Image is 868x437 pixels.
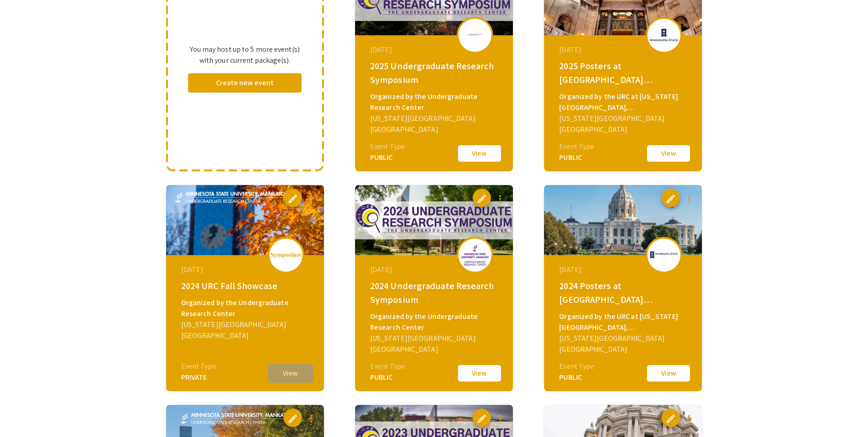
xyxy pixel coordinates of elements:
button: Create new event [188,73,302,93]
button: edit [284,189,302,207]
button: View [646,144,691,163]
div: 2025 Undergraduate Research Symposium [370,59,500,87]
div: [US_STATE][GEOGRAPHIC_DATA] [GEOGRAPHIC_DATA] [370,333,500,355]
button: edit [662,409,680,427]
div: 2024 Posters at [GEOGRAPHIC_DATA][PERSON_NAME] [559,279,689,306]
div: Organized by the URC at [US_STATE][GEOGRAPHIC_DATA], [GEOGRAPHIC_DATA] [559,311,689,333]
mat-icon: more_vert [684,193,695,204]
button: View [268,364,313,383]
button: View [457,364,502,383]
span: edit [287,193,298,204]
div: Organized by the Undergraduate Research Center [181,297,311,319]
div: [DATE] [559,264,689,275]
div: 2024 Undergraduate Research Symposium [370,279,500,306]
div: Event Type [559,361,594,372]
img: 2024-posters-at-st-paul_eventCoverPhoto_176626__thumb.jpg [544,185,702,255]
span: edit [665,193,676,204]
button: edit [662,189,680,207]
div: [US_STATE][GEOGRAPHIC_DATA] [GEOGRAPHIC_DATA] [370,113,500,135]
img: 2024-urc-fall-showcase_eventCoverPhoto_2a79a0__thumb.png [166,185,324,255]
img: 2024-posters-at-st-paul_eventLogo_afa7a8_.png [650,251,678,258]
img: 2024-undergraduate-research-symposium_eventCoverPhoto_c39cb2__thumb.png [355,185,513,255]
div: [US_STATE][GEOGRAPHIC_DATA] [GEOGRAPHIC_DATA] [181,319,311,341]
button: edit [473,189,491,207]
button: edit [284,409,302,427]
button: View [457,144,502,163]
span: edit [476,413,487,424]
div: Event Type [559,141,594,152]
span: edit [665,413,676,424]
div: PRIVATE [181,372,216,383]
mat-icon: more_vert [495,413,506,424]
div: [DATE] [181,264,311,275]
div: Event Type [370,361,405,372]
div: [DATE] [370,264,500,275]
div: Event Type [181,361,216,372]
div: 2025 Posters at [GEOGRAPHIC_DATA][PERSON_NAME] [559,59,689,87]
div: [DATE] [370,44,500,55]
div: [US_STATE][GEOGRAPHIC_DATA] [GEOGRAPHIC_DATA] [559,333,689,355]
p: You may host up to 5 more event(s) with your current package(s). [188,44,302,66]
button: edit [473,409,491,427]
div: PUBLIC [370,152,405,163]
img: 2024-undergraduate-research-symposium_eventLogo_63b558_.png [461,244,489,266]
div: Event Type [370,141,405,152]
div: PUBLIC [370,372,405,383]
span: edit [287,413,298,424]
div: Organized by the Undergraduate Research Center [370,311,500,333]
div: PUBLIC [559,372,594,383]
img: 2025-posters-at-st-paul_eventLogo_4ba23f_.jpg [650,29,678,42]
img: logo_v2.png [270,252,302,258]
div: [US_STATE][GEOGRAPHIC_DATA] [GEOGRAPHIC_DATA] [559,113,689,135]
mat-icon: more_vert [306,413,317,424]
div: Organized by the Undergraduate Research Center [370,91,500,113]
div: [DATE] [559,44,689,55]
button: View [646,364,691,383]
iframe: Chat [7,396,39,430]
img: 2025-undergraduate-research-symposium_eventLogo_ad5862_.png [461,23,489,46]
span: edit [476,193,487,204]
mat-icon: more_vert [684,413,695,424]
mat-icon: more_vert [495,193,506,204]
div: PUBLIC [559,152,594,163]
div: 2024 URC Fall Showcase [181,279,311,293]
div: Organized by the URC at [US_STATE][GEOGRAPHIC_DATA], [GEOGRAPHIC_DATA] [559,91,689,113]
mat-icon: more_vert [306,193,317,204]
